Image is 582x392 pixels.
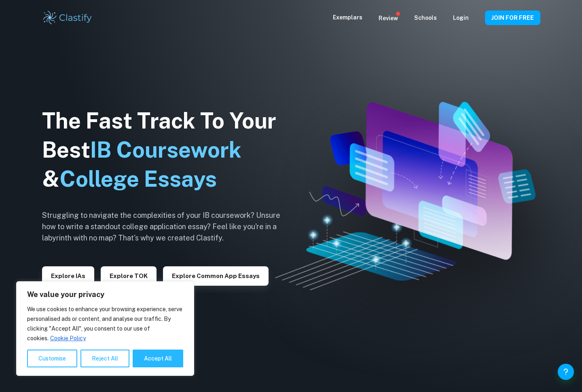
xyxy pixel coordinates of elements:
[333,13,362,22] p: Exemplars
[379,14,398,23] p: Review
[558,364,574,380] button: Help and Feedback
[414,15,437,21] a: Schools
[42,106,293,194] h1: The Fast Track To Your Best &
[59,166,217,192] span: College Essays
[50,335,86,342] a: Cookie Policy
[485,11,540,25] button: JOIN FOR FREE
[42,10,93,26] img: Clastify logo
[80,350,129,367] button: Reject All
[16,281,194,376] div: We value your privacy
[27,290,183,299] p: We value your privacy
[90,137,241,162] span: IB Coursework
[101,266,157,286] button: Explore TOK
[27,350,77,367] button: Customise
[101,272,157,279] a: Explore TOK
[163,272,269,279] a: Explore Common App essays
[42,272,94,279] a: Explore IAs
[453,15,469,21] a: Login
[163,266,269,286] button: Explore Common App essays
[133,350,183,367] button: Accept All
[42,210,293,244] h6: Struggling to navigate the complexities of your IB coursework? Unsure how to write a standout col...
[27,304,183,343] p: We use cookies to enhance your browsing experience, serve personalised ads or content, and analys...
[275,102,535,290] img: Clastify hero
[42,266,94,286] button: Explore IAs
